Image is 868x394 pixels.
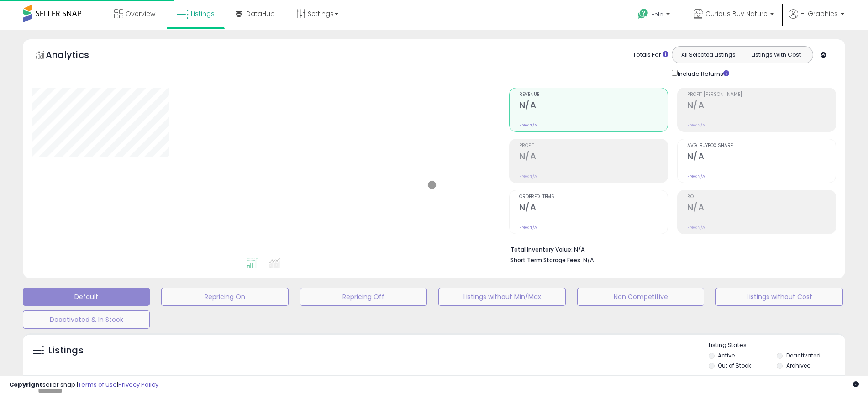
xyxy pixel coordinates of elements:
[519,122,537,128] small: Prev: N/A
[583,256,594,264] span: N/A
[705,9,768,18] span: Curious Buy Nature
[687,225,705,230] small: Prev: N/A
[637,8,649,20] i: Get Help
[687,143,836,148] span: Avg. Buybox Share
[23,310,150,329] button: Deactivated & In Stock
[510,243,829,254] li: N/A
[519,194,668,200] span: Ordered Items
[300,288,427,306] button: Repricing Off
[800,9,838,18] span: Hi Graphics
[519,202,668,215] h2: N/A
[687,194,836,200] span: ROI
[674,49,742,61] button: All Selected Listings
[519,92,668,97] span: Revenue
[687,92,836,97] span: Profit [PERSON_NAME]
[665,68,740,79] div: Include Returns
[651,11,663,18] span: Help
[687,173,705,179] small: Prev: N/A
[631,1,679,30] a: Help
[519,143,668,148] span: Profit
[519,100,668,112] h2: N/A
[742,49,810,61] button: Listings With Cost
[191,9,215,18] span: Listings
[23,288,150,306] button: Default
[519,225,537,230] small: Prev: N/A
[510,246,573,253] b: Total Inventory Value:
[687,122,705,128] small: Prev: N/A
[9,381,158,389] div: seller snap | |
[577,288,704,306] button: Non Competitive
[438,288,565,306] button: Listings without Min/Max
[246,9,275,18] span: DataHub
[46,48,107,63] h5: Analytics
[687,202,836,215] h2: N/A
[161,288,288,306] button: Repricing On
[519,173,537,179] small: Prev: N/A
[789,9,844,30] a: Hi Graphics
[715,288,842,306] button: Listings without Cost
[126,9,155,18] span: Overview
[519,151,668,163] h2: N/A
[9,380,42,389] strong: Copyright
[687,100,836,112] h2: N/A
[687,151,836,163] h2: N/A
[510,256,582,264] b: Short Term Storage Fees:
[633,51,668,59] div: Totals For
